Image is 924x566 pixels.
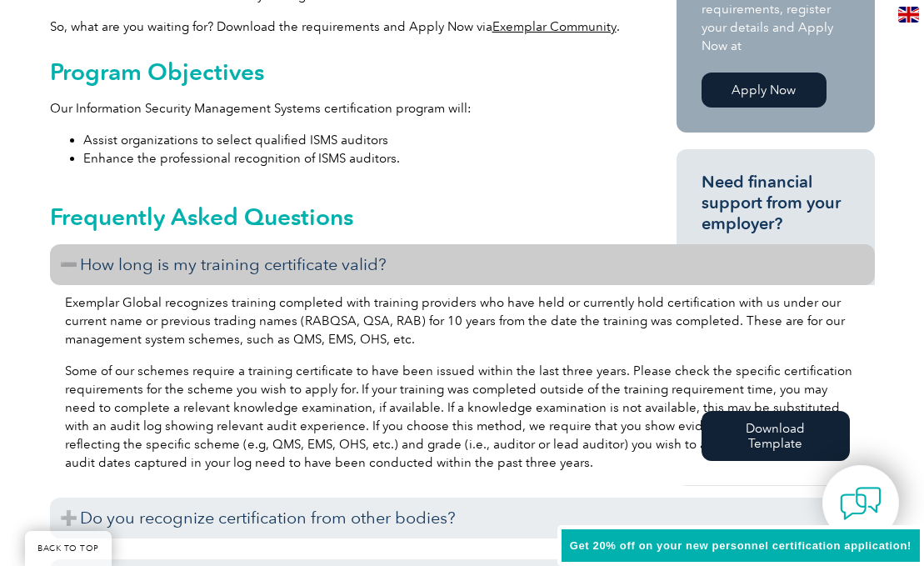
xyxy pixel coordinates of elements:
h3: How long is my training certificate valid? [50,244,875,285]
a: BACK TO TOP [25,531,112,566]
a: Exemplar Community [492,19,617,34]
h2: Program Objectives [50,58,627,85]
img: en [898,7,919,23]
a: Download Template [702,411,850,461]
a: Apply Now [702,73,827,108]
li: Enhance the professional recognition of ISMS auditors. [83,149,627,168]
p: Some of our schemes require a training certificate to have been issued within the last three year... [65,362,860,472]
h3: Do you recognize certification from other bodies? [50,498,875,538]
h3: Need financial support from your employer? [702,172,850,234]
p: So, what are you waiting for? Download the requirements and Apply Now via . [50,18,627,36]
li: Assist organizations to select qualified ISMS auditors [83,131,627,149]
p: Exemplar Global recognizes training completed with training providers who have held or currently ... [65,293,860,348]
img: contact-chat.png [840,483,882,524]
h2: Frequently Asked Questions [50,203,875,230]
span: Get 20% off on your new personnel certification application! [570,539,912,552]
p: Our Information Security Management Systems certification program will: [50,99,627,118]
